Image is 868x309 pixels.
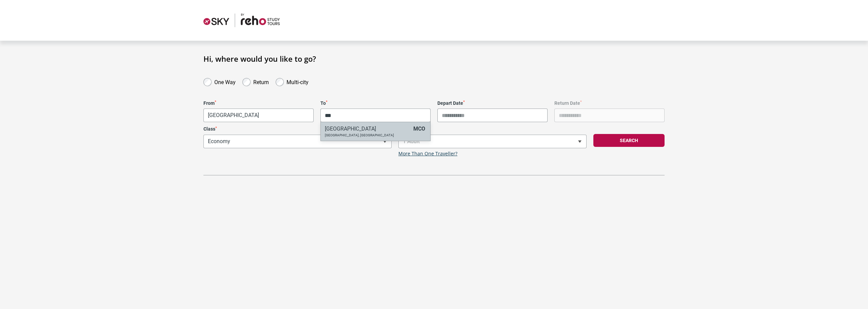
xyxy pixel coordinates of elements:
label: Travellers [398,126,587,132]
label: Return [253,77,269,85]
button: Search [593,134,665,147]
label: Depart Date [437,100,548,106]
span: Melbourne, Australia [203,109,314,122]
span: 1 Adult [398,135,587,148]
label: One Way [214,77,236,85]
h1: Hi, where would you like to go? [203,54,665,63]
input: Search [321,109,430,122]
span: Economy [203,135,392,148]
a: More Than One Traveller? [398,151,457,157]
span: MCO [413,125,425,132]
span: Economy [204,135,391,148]
span: Melbourne, Australia [204,109,313,122]
h6: [GEOGRAPHIC_DATA] [325,125,410,132]
label: Class [203,126,392,132]
label: From [203,100,314,106]
span: 1 Adult [399,135,586,148]
p: [GEOGRAPHIC_DATA], [GEOGRAPHIC_DATA] [325,133,410,137]
label: Multi-city [287,77,309,85]
span: City or Airport [320,109,431,122]
label: To [320,100,431,106]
